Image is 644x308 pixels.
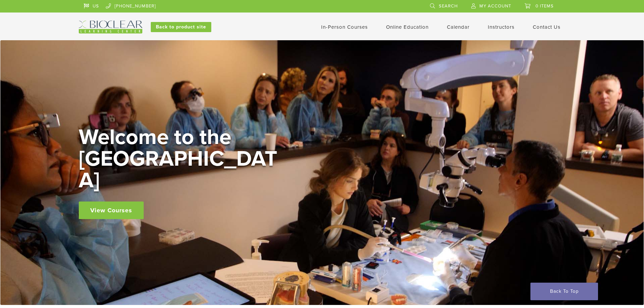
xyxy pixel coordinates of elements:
[79,126,282,191] h2: Welcome to the [GEOGRAPHIC_DATA]
[79,202,144,219] a: View Courses
[79,21,142,33] img: Bioclear
[535,3,554,9] span: 0 items
[321,24,368,30] a: In-Person Courses
[386,24,429,30] a: Online Education
[151,22,211,32] a: Back to product site
[479,3,511,9] span: My Account
[447,24,470,30] a: Calendar
[439,3,458,9] span: Search
[530,283,598,300] a: Back To Top
[533,24,560,30] a: Contact Us
[488,24,515,30] a: Instructors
